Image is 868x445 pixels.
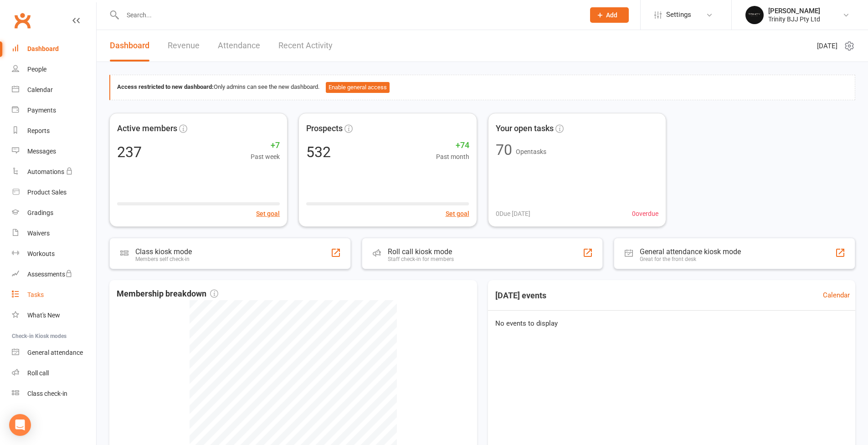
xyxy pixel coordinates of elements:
a: Calendar [823,290,850,301]
div: Members self check-in [135,256,192,262]
div: Staff check-in for members [388,256,454,262]
span: 0 Due [DATE] [496,209,530,219]
a: Assessments [12,264,96,285]
span: Membership breakdown [117,287,218,301]
a: Clubworx [11,9,34,32]
div: General attendance [27,349,83,356]
div: Class check-in [27,390,67,397]
div: 532 [306,145,331,159]
div: Trinity BJJ Pty Ltd [768,15,820,23]
strong: Access restricted to new dashboard: [117,83,214,90]
span: +74 [436,139,469,152]
button: Set goal [256,209,280,219]
a: Product Sales [12,182,96,203]
a: Messages [12,141,96,162]
div: 237 [117,145,142,159]
div: [PERSON_NAME] [768,7,820,15]
div: Tasks [27,291,44,298]
div: Open Intercom Messenger [9,414,31,436]
span: Your open tasks [496,122,554,135]
div: Messages [27,148,56,155]
a: Calendar [12,80,96,100]
a: Dashboard [12,39,96,59]
span: Settings [666,5,691,25]
div: Only admins can see the new dashboard. [117,82,848,93]
div: 70 [496,143,512,157]
div: Assessments [27,271,72,278]
span: 0 overdue [632,209,658,219]
button: Set goal [446,209,469,219]
div: People [27,66,46,73]
a: People [12,59,96,80]
div: Gradings [27,209,53,216]
a: Roll call [12,363,96,384]
a: Automations [12,162,96,182]
div: No events to display [484,311,859,336]
a: General attendance kiosk mode [12,343,96,363]
div: Automations [27,168,64,175]
a: Tasks [12,285,96,305]
a: Payments [12,100,96,121]
button: Add [590,7,629,23]
div: Payments [27,107,56,114]
button: Enable general access [326,82,390,93]
img: thumb_image1712106278.png [745,6,764,24]
span: Past month [436,152,469,162]
a: Class kiosk mode [12,384,96,404]
a: Attendance [218,30,260,61]
a: Reports [12,121,96,141]
div: Roll call kiosk mode [388,247,454,256]
div: Waivers [27,230,50,237]
div: Workouts [27,250,55,257]
a: Recent Activity [278,30,333,61]
div: Dashboard [27,45,59,52]
h3: [DATE] events [488,287,554,304]
span: Prospects [306,122,343,135]
div: Class kiosk mode [135,247,192,256]
div: Product Sales [27,189,67,196]
a: What's New [12,305,96,326]
a: Workouts [12,244,96,264]
div: What's New [27,312,60,319]
span: Past week [251,152,280,162]
span: +7 [251,139,280,152]
a: Dashboard [110,30,149,61]
span: Open tasks [516,148,546,155]
span: Active members [117,122,177,135]
div: Reports [27,127,50,134]
span: [DATE] [817,41,837,51]
span: Add [606,11,617,19]
div: Calendar [27,86,53,93]
a: Waivers [12,223,96,244]
div: Great for the front desk [640,256,741,262]
a: Gradings [12,203,96,223]
a: Revenue [168,30,200,61]
input: Search... [120,9,578,21]
div: Roll call [27,369,49,377]
div: General attendance kiosk mode [640,247,741,256]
